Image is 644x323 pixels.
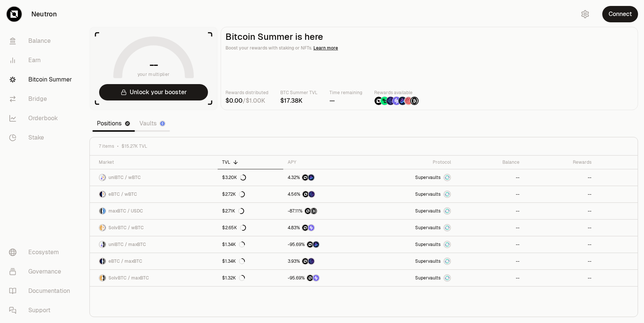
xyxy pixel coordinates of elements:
[283,236,366,253] a: NTRNBedrock Diamonds
[92,116,135,131] a: Positions
[524,169,596,186] a: --
[160,121,165,126] img: Ethereum Logo
[108,242,146,247] span: uniBTC / maxBTC
[366,169,455,186] a: SupervaultsSupervaults
[528,159,591,165] div: Rewards
[218,169,283,186] a: $3.20K
[100,242,102,247] img: uniBTC Logo
[283,270,366,286] a: NTRNSolv Points
[222,242,245,247] div: $1.34K
[329,96,362,105] div: —
[222,275,245,281] div: $1.32K
[90,253,218,269] a: eBTC LogomaxBTC LogoeBTC / maxBTC
[222,191,245,197] div: $2.72K
[410,97,419,105] img: Structured Points
[415,242,441,247] span: Supervaults
[455,203,524,219] a: --
[103,258,105,264] img: maxBTC Logo
[103,191,105,197] img: wBTC Logo
[524,270,596,286] a: --
[415,225,441,231] span: Supervaults
[381,97,389,105] img: Lombard Lux
[308,225,314,231] img: Solv Points
[108,191,137,197] span: eBTC / wBTC
[100,225,102,231] img: SolvBTC Logo
[386,97,395,105] img: EtherFi Points
[108,275,149,281] span: SolvBTC / maxBTC
[366,253,455,269] a: SupervaultsSupervaults
[99,159,213,165] div: Market
[288,159,361,165] div: APY
[218,220,283,236] a: $2.65K
[313,45,338,51] span: Learn more
[524,253,596,269] a: --
[302,175,308,180] img: NTRN
[524,236,596,253] a: --
[3,281,80,301] a: Documentation
[288,241,361,248] button: NTRNBedrock Diamonds
[311,208,317,214] img: Structured Points
[283,186,366,202] a: NTRNEtherFi Points
[366,236,455,253] a: SupervaultsSupervaults
[218,270,283,286] a: $1.32K
[329,89,362,96] p: Time remaining
[444,258,450,264] img: Supervaults
[305,208,311,214] img: NTRN
[288,174,361,181] button: NTRNBedrock Diamonds
[103,175,105,180] img: wBTC Logo
[460,159,520,165] div: Balance
[222,208,244,214] div: $2.71K
[90,220,218,236] a: SolvBTC LogowBTC LogoSolvBTC / wBTC
[404,97,413,105] img: Mars Fragments
[455,186,524,202] a: --
[108,208,143,214] span: maxBTC / USDC
[366,186,455,202] a: SupervaultsSupervaults
[100,175,102,180] img: uniBTC Logo
[313,242,319,247] img: Bedrock Diamonds
[103,242,105,247] img: maxBTC Logo
[370,159,451,165] div: Protocol
[103,275,105,281] img: maxBTC Logo
[3,70,80,89] a: Bitcoin Summer
[3,51,80,70] a: Earn
[308,258,314,264] img: EtherFi Points
[108,175,141,180] span: uniBTC / wBTC
[309,191,315,197] img: EtherFi Points
[283,220,366,236] a: NTRNSolv Points
[444,242,450,247] img: Supervaults
[444,275,450,281] img: Supervaults
[307,275,313,281] img: NTRN
[108,258,142,264] span: eBTC / maxBTC
[303,191,309,197] img: NTRN
[222,175,246,180] div: $3.20K
[222,225,246,231] div: $2.65K
[444,225,450,231] img: Supervaults
[100,258,102,264] img: eBTC Logo
[149,59,158,71] h1: --
[366,220,455,236] a: SupervaultsSupervaults
[302,225,308,231] img: NTRN
[524,220,596,236] a: --
[307,242,313,247] img: NTRN
[302,258,308,264] img: NTRN
[103,225,105,231] img: wBTC Logo
[415,175,441,180] span: Supervaults
[3,128,80,147] a: Stake
[3,301,80,320] a: Support
[366,203,455,219] a: SupervaultsSupervaults
[444,208,450,214] img: Supervaults
[125,121,130,126] img: Neutron Logo
[308,175,314,180] img: Bedrock Diamonds
[3,262,80,281] a: Governance
[398,97,407,105] img: Bedrock Diamonds
[90,186,218,202] a: eBTC LogowBTC LogoeBTC / wBTC
[138,71,170,78] span: your multiplier
[602,6,638,22] button: Connect
[100,208,102,214] img: maxBTC Logo
[225,44,633,52] p: Boost your rewards with staking or NFTs.
[524,203,596,219] a: --
[108,225,144,231] span: SolvBTC / wBTC
[288,258,361,265] button: NTRNEtherFi Points
[455,253,524,269] a: --
[222,258,245,264] div: $1.34K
